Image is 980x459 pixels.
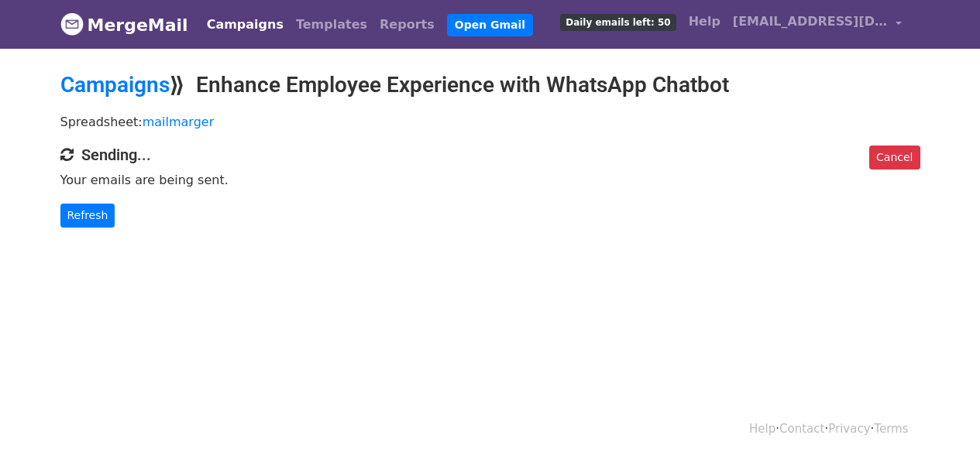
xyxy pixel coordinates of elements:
[60,9,188,41] a: MergeMail
[727,6,908,43] a: [EMAIL_ADDRESS][DOMAIN_NAME]
[60,12,84,36] img: MergeMail logo
[733,12,888,31] span: [EMAIL_ADDRESS][DOMAIN_NAME]
[143,115,215,129] a: mailmarger
[201,9,290,40] a: Campaigns
[290,9,373,40] a: Templates
[554,6,682,37] a: Daily emails left: 50
[560,14,676,31] span: Daily emails left: 50
[869,146,920,170] a: Cancel
[373,9,441,40] a: Reports
[60,72,170,98] a: Campaigns
[903,385,980,459] iframe: Chat Widget
[874,422,908,436] a: Terms
[60,114,920,130] p: Spreadsheet:
[683,6,727,37] a: Help
[749,422,775,436] a: Help
[60,204,115,228] a: Refresh
[60,172,920,188] p: Your emails are being sent.
[779,422,824,436] a: Contact
[447,14,533,36] a: Open Gmail
[60,72,920,98] h2: ⟫ Enhance Employee Experience with WhatsApp Chatbot
[60,146,920,164] h4: Sending...
[828,422,870,436] a: Privacy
